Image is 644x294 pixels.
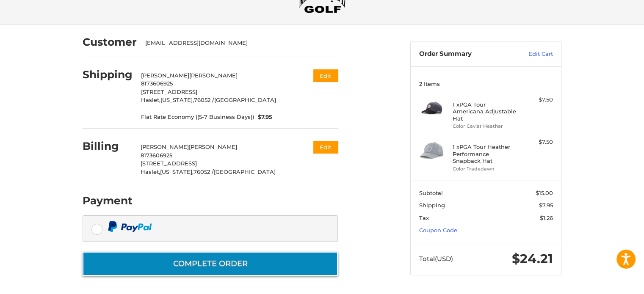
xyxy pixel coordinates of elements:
span: [GEOGRAPHIC_DATA] [214,96,276,103]
span: $1.26 [540,214,553,221]
span: Total (USD) [419,255,453,263]
h4: 1 x PGA Tour Heather Performance Snapback Hat [453,143,517,164]
button: Edit [313,141,338,153]
div: $7.50 [520,96,553,104]
h3: Order Summary [419,50,510,58]
button: Complete order [83,252,338,276]
a: Coupon Code [419,227,457,234]
img: PayPal icon [108,221,152,232]
span: $7.95 [539,202,553,209]
span: Shipping [419,202,445,209]
div: [EMAIL_ADDRESS][DOMAIN_NAME] [145,39,330,47]
button: Edit [313,69,338,82]
span: Haslet, [141,96,160,103]
span: Haslet, [141,168,160,175]
div: $7.50 [520,138,553,146]
span: [US_STATE], [160,168,193,175]
span: Subtotal [419,190,443,196]
span: $15.00 [536,190,553,196]
span: [PERSON_NAME] [189,143,237,150]
span: Tax [419,214,429,221]
span: [STREET_ADDRESS] [141,160,197,167]
span: [STREET_ADDRESS] [141,88,197,95]
span: [US_STATE], [160,96,194,103]
span: [PERSON_NAME] [141,143,189,150]
h3: 2 Items [419,80,553,87]
li: Color Tradedawn [453,165,517,173]
h2: Payment [83,194,133,207]
h4: 1 x PGA Tour Americana Adjustable Hat [453,101,517,122]
span: $24.21 [512,251,553,267]
span: 8173606925 [141,152,172,159]
span: [PERSON_NAME] [141,72,189,79]
span: Flat Rate Economy ((5-7 Business Days)) [141,113,254,121]
h2: Shipping [83,68,133,81]
span: 8173606925 [141,80,173,87]
span: [PERSON_NAME] [189,72,238,79]
li: Color Caviar Heather [453,123,517,130]
a: Edit Cart [510,50,553,58]
h2: Billing [83,140,132,153]
span: 76052 / [194,96,214,103]
span: [GEOGRAPHIC_DATA] [214,168,276,175]
h2: Customer [83,36,137,49]
span: 76052 / [193,168,214,175]
span: $7.95 [254,113,273,121]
